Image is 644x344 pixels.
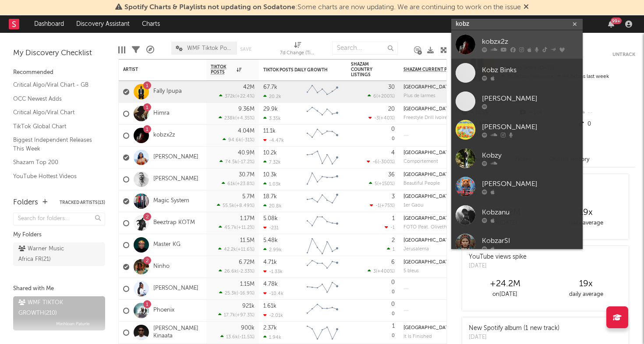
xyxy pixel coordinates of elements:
[237,313,253,318] span: +97.3 %
[123,67,189,72] div: Artist
[351,125,395,146] div: 0
[263,181,281,187] div: 1.03k
[60,200,105,205] button: Tracked Artists(13)
[351,278,395,299] div: 0
[225,160,237,165] span: 74.5k
[239,160,253,165] span: -17.2 %
[220,334,255,340] div: ( )
[239,260,255,265] div: 6.72M
[403,172,453,178] div: Switzerland
[237,182,253,186] span: +23.8 %
[391,302,395,307] div: 0
[403,334,432,340] div: It Is Finished
[238,225,253,230] span: +11.2 %
[469,333,559,342] div: [DATE]
[242,194,255,200] div: 5.7M
[482,179,578,189] div: [PERSON_NAME]
[153,88,182,95] a: Fally Ipupa
[403,268,419,274] div: Track Name: 5 bleus
[608,21,614,28] button: 99+
[263,128,276,134] div: 11.1k
[13,230,105,240] div: My Folders
[403,194,453,199] div: [GEOGRAPHIC_DATA]
[393,247,395,252] span: 1
[482,65,578,75] div: Kobz Binks
[403,84,453,90] div: Cameroon
[368,115,395,121] div: ( )
[403,115,451,121] div: Freestyle Drill Ivoire 5
[482,93,578,104] div: [PERSON_NAME]
[153,325,202,340] a: [PERSON_NAME] Kinaata
[153,154,198,161] a: [PERSON_NAME]
[378,94,393,99] span: +200 %
[303,81,342,103] svg: Chart title
[238,106,255,112] div: 9.36M
[451,229,583,258] a: KobzarSI
[403,150,453,156] div: France
[240,216,255,221] div: 1.17M
[391,260,395,265] div: 6
[13,135,96,153] a: Biggest Independent Releases This Week
[224,313,235,318] span: 17.7k
[243,84,255,90] div: 42M
[263,325,277,331] div: 2.37k
[13,213,105,225] input: Search for folders...
[263,312,283,318] div: -2.01k
[218,246,255,252] div: ( )
[464,289,545,300] div: on [DATE]
[238,291,253,296] span: -16.9 %
[146,37,154,63] div: A&R Pipeline
[13,94,96,104] a: OCC Newest Adds
[219,225,255,230] div: ( )
[219,268,255,274] div: ( )
[124,4,521,11] span: : Some charts are now updating. We are continuing to work on the issue
[403,203,423,208] div: Track Name: 1er Gaou
[464,279,545,289] div: +24.2M
[392,323,395,329] div: 1
[388,84,395,90] div: 30
[482,235,578,246] div: KobzarSI
[403,115,451,121] div: Track Name: Freestyle Drill Ivoire 5
[303,212,342,234] svg: Chart title
[403,159,438,165] div: Track Name: Comportement
[403,246,429,252] div: Track Name: Jerusalema
[303,168,342,190] svg: Chart title
[390,225,395,230] span: -1
[13,172,96,181] a: YouTube Hottest Videos
[403,93,435,99] div: Plus de larmes
[545,279,626,289] div: 19 x
[263,116,281,121] div: 3.35k
[403,225,459,230] div: Track Name: FOTO (feat. Olivetheboy)
[379,182,393,186] span: +150 %
[545,289,626,300] div: daily average
[368,268,395,274] div: ( )
[18,298,98,319] div: WMF TIKTOK GROWTH ( 210 )
[153,263,170,270] a: Ninho
[280,48,315,59] div: 7d Change (TikTok Posts)
[375,204,380,208] span: -1
[263,150,277,156] div: 10.2k
[524,4,529,11] span: Dismiss
[372,160,378,165] span: -6
[153,307,174,314] a: Phoenix
[351,62,382,77] div: Shazam Country Listings
[451,144,583,172] a: Kobzy
[263,260,277,265] div: 4.71k
[368,93,395,99] div: ( )
[392,194,395,200] div: 3
[153,285,198,292] a: [PERSON_NAME]
[577,119,635,130] div: 0
[13,122,96,131] a: TikTok Global Chart
[403,238,453,243] div: Tunisia
[545,218,626,228] div: daily average
[374,116,379,121] span: -3
[403,172,453,177] div: [GEOGRAPHIC_DATA]
[153,219,195,227] a: Beeztrap KOTM
[263,291,283,296] div: -10.4k
[219,159,255,165] div: ( )
[228,138,241,143] span: 94.6k
[403,238,453,243] div: [GEOGRAPHIC_DATA]
[403,106,453,112] div: Ivory Coast
[303,103,342,125] svg: Chart title
[118,37,125,63] div: Edit Columns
